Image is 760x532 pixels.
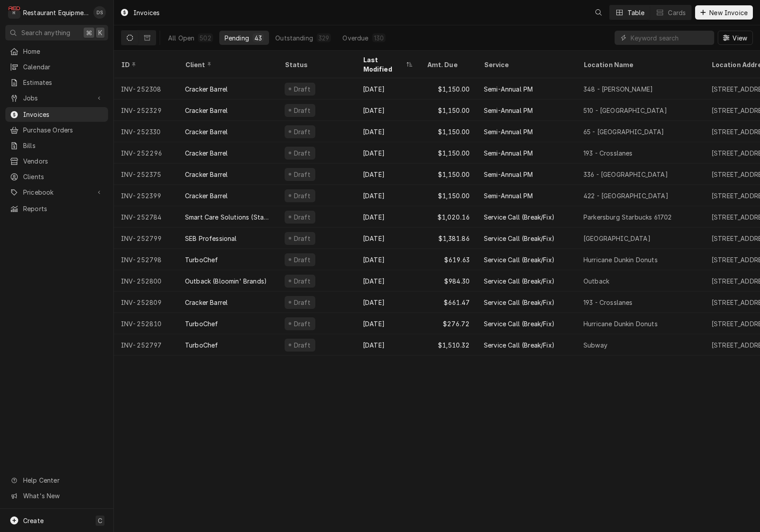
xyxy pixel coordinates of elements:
[420,78,477,100] div: $1,150.00
[356,185,420,206] div: [DATE]
[583,255,658,264] div: Hurricane Dunkin Donuts
[420,292,477,313] div: $661.47
[484,298,555,307] div: Service Call (Break/Fix)
[420,121,477,142] div: $1,150.00
[23,172,104,181] span: Clients
[5,91,108,105] a: Go to Jobs
[484,127,533,136] div: Semi-Annual PM
[583,148,633,158] div: 193 - Crosslanes
[583,298,633,307] div: 193 - Crosslanes
[185,148,228,158] div: Cracker Barrel
[484,60,567,69] div: Service
[93,6,106,19] div: Derek Stewart's Avatar
[293,170,312,179] div: Draft
[275,33,313,43] div: Outstanding
[484,148,533,158] div: Semi-Annual PM
[484,191,533,200] div: Semi-Annual PM
[293,255,312,264] div: Draft
[420,270,477,292] div: $984.30
[583,319,658,328] div: Hurricane Dunkin Donuts
[121,60,169,69] div: ID
[293,106,312,115] div: Draft
[293,84,312,94] div: Draft
[627,8,645,17] div: Table
[23,476,103,485] span: Help Center
[5,75,108,90] a: Estimates
[718,31,753,45] button: View
[631,31,710,45] input: Keyword search
[185,127,228,136] div: Cracker Barrel
[23,188,90,197] span: Pricebook
[23,204,104,213] span: Reports
[363,55,404,74] div: Last Modified
[356,228,420,249] div: [DATE]
[5,473,108,488] a: Go to Help Center
[185,276,267,286] div: Outback (Bloomin' Brands)
[5,123,108,137] a: Purchase Orders
[293,234,312,243] div: Draft
[114,228,178,249] div: INV-252799
[420,185,477,206] div: $1,150.00
[583,276,609,286] div: Outback
[731,33,749,43] span: View
[484,84,533,94] div: Semi-Annual PM
[356,100,420,121] div: [DATE]
[484,255,555,264] div: Service Call (Break/Fix)
[23,62,104,72] span: Calendar
[427,60,468,69] div: Amt. Due
[583,234,651,243] div: [GEOGRAPHIC_DATA]
[23,47,104,56] span: Home
[293,298,312,307] div: Draft
[114,100,178,121] div: INV-252329
[114,292,178,313] div: INV-252809
[185,106,228,115] div: Cracker Barrel
[114,334,178,356] div: INV-252797
[420,164,477,185] div: $1,150.00
[420,142,477,164] div: $1,150.00
[5,44,108,59] a: Home
[5,154,108,168] a: Vendors
[420,313,477,334] div: $276.72
[318,33,329,43] div: 329
[356,313,420,334] div: [DATE]
[93,6,106,19] div: DS
[114,270,178,292] div: INV-252800
[484,106,533,115] div: Semi-Annual PM
[5,25,108,40] button: Search anything⌘K
[185,191,228,200] div: Cracker Barrel
[114,142,178,164] div: INV-252296
[185,298,228,307] div: Cracker Barrel
[420,334,477,356] div: $1,510.32
[484,276,555,286] div: Service Call (Break/Fix)
[5,488,108,503] a: Go to What's New
[420,206,477,228] div: $1,020.16
[23,141,104,150] span: Bills
[114,121,178,142] div: INV-252330
[583,170,668,179] div: 336 - [GEOGRAPHIC_DATA]
[23,78,104,87] span: Estimates
[356,334,420,356] div: [DATE]
[356,249,420,270] div: [DATE]
[708,8,749,17] span: New Invoice
[356,121,420,142] div: [DATE]
[114,249,178,270] div: INV-252798
[583,60,696,69] div: Location Name
[185,255,218,264] div: TurboChef
[484,170,533,179] div: Semi-Annual PM
[356,78,420,100] div: [DATE]
[5,107,108,122] a: Invoices
[356,292,420,313] div: [DATE]
[420,228,477,249] div: $1,381.86
[23,125,104,135] span: Purchase Orders
[5,138,108,153] a: Bills
[8,6,20,19] div: Restaurant Equipment Diagnostics's Avatar
[293,191,312,200] div: Draft
[374,33,384,43] div: 130
[293,319,312,328] div: Draft
[356,270,420,292] div: [DATE]
[23,491,103,500] span: What's New
[185,234,237,243] div: SEB Professional
[293,212,312,222] div: Draft
[583,212,672,222] div: Parkersburg Starbucks 61702
[114,78,178,100] div: INV-252308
